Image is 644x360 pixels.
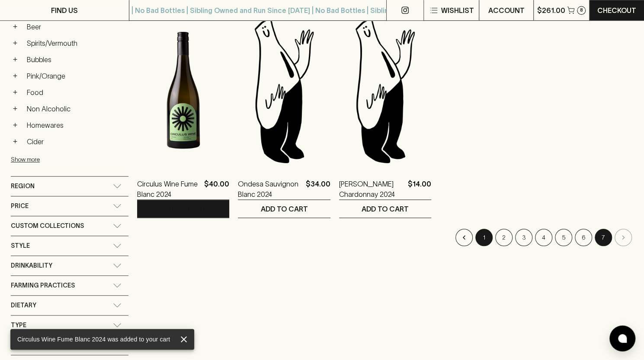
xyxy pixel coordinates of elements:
button: + [11,137,19,146]
button: close [177,332,191,346]
p: ADD TO CART [261,204,308,214]
span: Custom Collections [11,221,84,231]
div: Custom Collections [11,216,128,236]
p: ADD TO CART [160,204,207,214]
button: Go to page 4 [535,229,552,246]
p: ACCOUNT [488,5,524,16]
p: $40.00 [204,179,229,199]
a: Non Alcoholic [23,101,128,116]
a: Pink/Orange [23,69,128,83]
a: Cider [23,134,128,149]
span: Farming Practices [11,280,75,291]
button: + [11,121,19,129]
button: Go to page 6 [575,229,592,246]
a: Ondesa Sauvignon Blanc 2024 [238,179,302,199]
div: Region [11,177,128,196]
div: Type [11,316,128,335]
span: Type [11,320,26,331]
a: [PERSON_NAME] Chardonnay 2024 [339,179,404,199]
p: $34.00 [306,179,330,199]
button: ADD TO CART [238,200,330,218]
a: Bubbles [23,52,128,67]
button: ADD TO CART [137,200,229,218]
div: Farming Practices [11,276,128,295]
button: Go to page 1 [475,229,493,246]
p: FIND US [51,5,78,16]
button: + [11,22,19,31]
div: Style [11,236,128,256]
nav: pagination navigation [137,229,633,246]
div: Dietary [11,296,128,315]
div: Price [11,196,128,216]
a: Circulus Wine Fume Blanc 2024 [137,179,201,199]
button: Go to page 3 [515,229,532,246]
span: Style [11,240,30,251]
span: Drinkability [11,260,52,271]
button: + [11,104,19,113]
p: $14.00 [408,179,431,199]
div: Circulus Wine Fume Blanc 2024 was added to your cart [17,332,170,347]
img: Circulus Wine Fume Blanc 2024 [137,15,229,166]
img: Blackhearts & Sparrows Man [238,15,330,166]
button: Go to page 5 [555,229,572,246]
a: Beer [23,19,128,34]
a: Food [23,85,128,100]
a: Spirits/Vermouth [23,36,128,51]
p: ADD TO CART [362,204,409,214]
p: Checkout [597,5,636,16]
span: Dietary [11,300,36,311]
img: Blackhearts & Sparrows Man [339,15,431,166]
span: Region [11,181,35,192]
div: Drinkability [11,256,128,275]
button: + [11,55,19,64]
p: $261.00 [537,5,565,16]
p: 8 [580,8,583,13]
button: Go to previous page [455,229,473,246]
button: + [11,39,19,47]
button: Show more [11,151,124,168]
button: page 7 [595,229,612,246]
button: Go to page 2 [495,229,513,246]
button: + [11,72,19,80]
p: Wishlist [441,5,474,16]
img: bubble-icon [618,334,627,343]
button: + [11,88,19,97]
span: Price [11,201,29,212]
button: ADD TO CART [339,200,431,218]
a: Homewares [23,118,128,133]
